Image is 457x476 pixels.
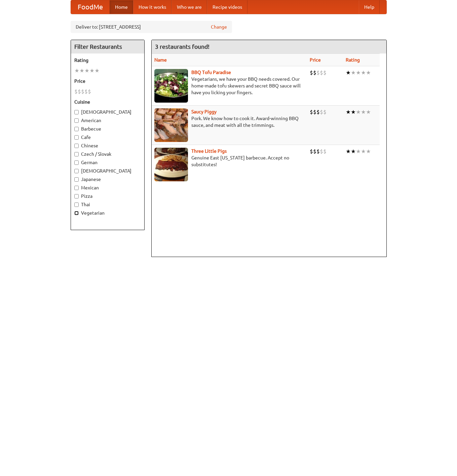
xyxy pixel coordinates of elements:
li: ★ [351,69,356,76]
li: $ [313,148,316,155]
a: FoodMe [71,0,110,14]
h5: Price [74,78,141,84]
label: Czech / Slovak [74,151,141,157]
a: Name [154,57,167,63]
ng-pluralize: 3 restaurants found! [155,43,210,50]
input: Chinese [74,144,79,148]
li: $ [320,69,323,76]
li: $ [316,69,320,76]
li: $ [310,69,313,76]
p: Genuine East [US_STATE] barbecue. Accept no substitutes! [154,154,304,168]
label: Cafe [74,134,141,141]
li: ★ [351,148,356,155]
img: tofuparadise.jpg [154,69,188,103]
li: $ [313,108,316,116]
input: Japanese [74,177,79,182]
div: Deliver to: [STREET_ADDRESS] [71,21,232,33]
li: ★ [356,148,361,155]
li: ★ [361,108,366,116]
li: ★ [74,67,79,74]
li: $ [74,88,78,95]
input: Cafe [74,135,79,140]
li: ★ [366,69,371,76]
li: ★ [94,67,100,74]
a: Who we are [172,0,207,14]
img: saucy.jpg [154,108,188,142]
img: littlepigs.jpg [154,148,188,181]
input: Thai [74,203,79,207]
label: Vegetarian [74,210,141,216]
p: Pork. We know how to cook it. Award-winning BBQ sauce, and meat with all the trimmings. [154,115,304,129]
input: Barbecue [74,127,79,131]
label: [DEMOGRAPHIC_DATA] [74,109,141,115]
li: $ [323,69,327,76]
li: ★ [366,148,371,155]
li: ★ [346,108,351,116]
li: ★ [89,67,94,74]
label: [DEMOGRAPHIC_DATA] [74,168,141,174]
input: German [74,160,79,165]
a: Home [110,0,133,14]
a: Help [359,0,380,14]
label: Barbecue [74,125,141,132]
li: ★ [356,69,361,76]
label: Japanese [74,176,141,183]
a: Rating [346,57,360,63]
li: $ [78,88,81,95]
li: $ [84,88,88,95]
label: American [74,117,141,124]
label: Pizza [74,193,141,199]
label: German [74,159,141,166]
li: $ [320,108,323,116]
li: $ [316,108,320,116]
a: Saucy Piggy [191,109,217,114]
li: ★ [79,67,84,74]
a: Recipe videos [207,0,247,14]
h5: Rating [74,57,141,64]
h5: Cuisine [74,99,141,105]
input: Vegetarian [74,211,79,215]
input: Pizza [74,194,79,198]
input: [DEMOGRAPHIC_DATA] [74,110,79,114]
a: Change [211,24,227,30]
li: ★ [361,148,366,155]
input: [DEMOGRAPHIC_DATA] [74,169,79,173]
li: $ [310,148,313,155]
li: $ [316,148,320,155]
li: ★ [356,108,361,116]
li: ★ [366,108,371,116]
li: $ [88,88,91,95]
li: ★ [361,69,366,76]
a: How it works [133,0,172,14]
li: $ [323,148,327,155]
li: $ [320,148,323,155]
a: BBQ Tofu Paradise [191,70,231,75]
p: Vegetarians, we have your BBQ needs covered. Our home-made tofu skewers and secret BBQ sauce will... [154,76,304,96]
li: ★ [84,67,89,74]
input: American [74,118,79,123]
li: ★ [346,69,351,76]
li: $ [81,88,84,95]
li: $ [313,69,316,76]
a: Three Little Pigs [191,148,227,154]
a: Price [310,57,321,63]
h4: Filter Restaurants [71,40,144,53]
label: Mexican [74,184,141,191]
li: ★ [351,108,356,116]
label: Chinese [74,142,141,149]
li: $ [310,108,313,116]
li: ★ [346,148,351,155]
li: $ [323,108,327,116]
input: Mexican [74,186,79,190]
label: Thai [74,201,141,208]
input: Czech / Slovak [74,152,79,156]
